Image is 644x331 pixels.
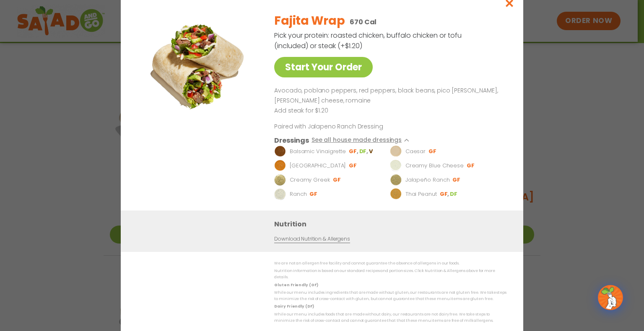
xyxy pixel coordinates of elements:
p: Jalapeño Ranch [405,176,450,184]
li: DF [450,190,458,198]
h3: Dressings [274,135,309,146]
li: GF [349,162,358,169]
img: Dressing preview image for Thai Peanut [390,188,402,200]
p: Avocado, poblano peppers, red peppers, black beans, pico [PERSON_NAME], [PERSON_NAME] cheese, rom... [274,86,503,106]
p: 670 Cal [350,17,377,27]
p: Balsamic Vinaigrette [290,147,346,156]
img: Dressing preview image for Jalapeño Ranch [390,174,402,186]
strong: Gluten Friendly (GF) [274,282,318,287]
li: GF [467,162,475,169]
img: Dressing preview image for Ranch [274,188,286,200]
a: Download Nutrition & Allergens [274,235,350,243]
li: GF [428,148,437,155]
li: GF [309,190,318,198]
li: V [369,148,374,155]
p: While our menu includes foods that are made without dairy, our restaurants are not dairy free. We... [274,311,506,324]
div: Page 1 [274,86,503,115]
p: Thai Peanut [405,190,437,198]
img: Dressing preview image for Caesar [390,146,402,157]
h3: Nutrition [274,219,511,229]
p: Paired with Jalapeno Ranch Dressing [274,122,429,131]
p: Caesar [405,147,426,156]
p: Creamy Greek [290,176,330,184]
li: GF [349,148,359,155]
img: Dressing preview image for Balsamic Vinaigrette [274,146,286,157]
p: Pick your protein: roasted chicken, buffalo chicken or tofu (included) or steak (+$1.20) [274,30,463,51]
li: GF [452,176,461,184]
img: wpChatIcon [599,286,622,309]
button: See all house made dressings [312,135,413,146]
p: We are not an allergen free facility and cannot guarantee the absence of allergens in our foods. [274,260,506,266]
p: [GEOGRAPHIC_DATA] [290,162,346,170]
p: Ranch [290,190,307,198]
p: Nutrition information is based on our standard recipes and portion sizes. Click Nutrition & Aller... [274,268,506,281]
strong: Dairy Friendly (DF) [274,304,314,309]
li: GF [333,176,342,184]
img: Dressing preview image for Creamy Greek [274,174,286,186]
img: Dressing preview image for BBQ Ranch [274,160,286,172]
li: GF [440,190,450,198]
img: Featured product photo for Fajita Wrap [140,6,257,123]
p: Add steak for $1.20 [274,105,503,115]
p: While our menu includes ingredients that are made without gluten, our restaurants are not gluten ... [274,290,506,303]
img: Dressing preview image for Creamy Blue Cheese [390,160,402,172]
h2: Fajita Wrap [274,12,345,30]
li: DF [359,148,369,155]
p: Creamy Blue Cheese [405,162,464,170]
a: Start Your Order [274,57,373,77]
